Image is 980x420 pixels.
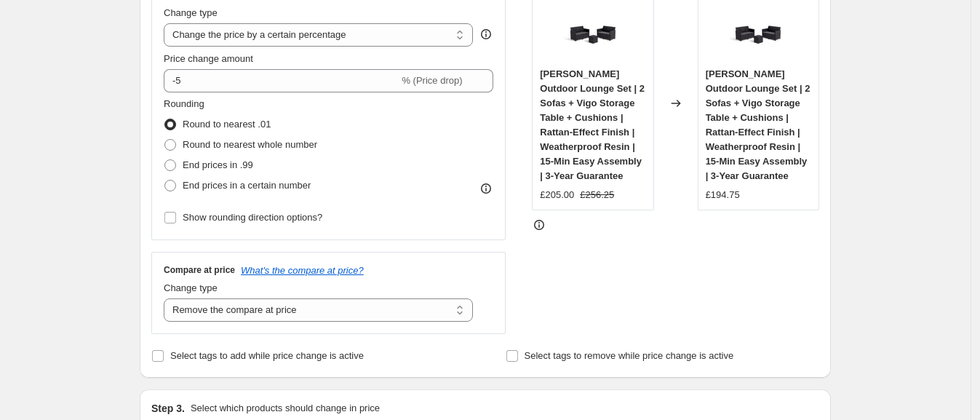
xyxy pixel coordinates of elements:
div: £205.00 [540,188,574,202]
span: End prices in .99 [183,159,253,170]
span: [PERSON_NAME] Outdoor Lounge Set | 2 Sofas + Vigo Storage Table + Cushions | Rattan-Effect Finish... [540,68,645,181]
span: Select tags to remove while price change is active [525,350,734,361]
button: What's the compare at price? [241,265,364,276]
span: Round to nearest .01 [183,119,271,130]
span: Rounding [164,98,204,109]
span: Change type [164,7,218,18]
span: Change type [164,282,218,293]
span: % (Price drop) [402,75,462,86]
img: 71NU7kRqQXL_80x.jpg [729,4,787,63]
span: End prices in a certain number [183,180,311,191]
img: 71NU7kRqQXL_80x.jpg [564,4,622,63]
span: [PERSON_NAME] Outdoor Lounge Set | 2 Sofas + Vigo Storage Table + Cushions | Rattan-Effect Finish... [706,68,810,181]
h3: Compare at price [164,264,235,276]
h2: Step 3. [151,401,185,416]
div: £194.75 [706,188,740,202]
input: -15 [164,69,399,92]
span: Price change amount [164,53,253,64]
div: help [479,27,493,41]
span: Show rounding direction options? [183,212,322,223]
strike: £256.25 [580,188,614,202]
span: Select tags to add while price change is active [170,350,364,361]
p: Select which products should change in price [191,401,380,416]
span: Round to nearest whole number [183,139,317,150]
